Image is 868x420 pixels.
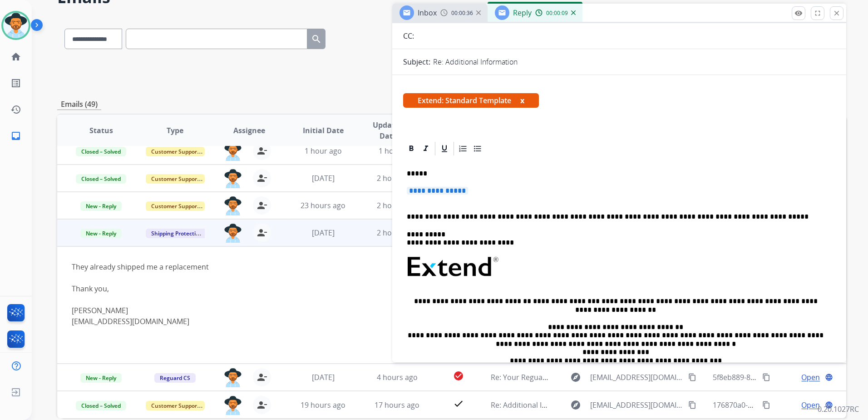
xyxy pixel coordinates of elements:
[368,120,409,141] span: Updated Date
[456,142,470,155] div: Ordered List
[10,130,21,141] mat-icon: inbox
[10,78,21,89] mat-icon: list_alt
[146,201,205,211] span: Customer Support
[491,400,609,410] span: Re: Additional Information Needed
[256,173,267,184] mat-icon: person_remove
[154,373,196,383] span: Reguard CS
[224,142,242,161] img: agent-avatar
[312,228,335,238] span: [DATE]
[520,95,524,106] button: x
[471,142,484,155] div: Bullet List
[419,142,433,155] div: Italic
[312,372,335,382] span: [DATE]
[72,316,189,326] a: [EMAIL_ADDRESS][DOMAIN_NAME]
[224,368,242,387] img: agent-avatar
[233,125,265,136] span: Assignee
[801,372,820,383] span: Open
[814,9,822,17] mat-icon: fullscreen
[438,142,451,155] div: Underline
[305,146,342,156] span: 1 hour ago
[513,8,532,18] span: Reply
[303,125,344,136] span: Initial Date
[403,30,414,41] p: CC:
[10,104,21,115] mat-icon: history
[377,173,418,183] span: 2 hours ago
[590,400,683,410] span: [EMAIL_ADDRESS][DOMAIN_NAME]
[256,400,267,410] mat-icon: person_remove
[256,372,267,383] mat-icon: person_remove
[256,227,267,238] mat-icon: person_remove
[375,400,419,410] span: 17 hours ago
[3,13,29,38] img: avatar
[546,10,568,17] span: 00:00:09
[762,373,770,381] mat-icon: content_copy
[825,373,833,381] mat-icon: language
[818,404,859,415] p: 0.20.1027RC
[377,228,418,238] span: 2 hours ago
[224,396,242,415] img: agent-avatar
[224,196,242,215] img: agent-avatar
[762,401,770,409] mat-icon: content_copy
[80,373,122,383] span: New - Reply
[688,373,696,381] mat-icon: content_copy
[146,229,208,238] span: Shipping Protection
[72,305,128,315] font: [PERSON_NAME]
[224,224,242,243] img: agent-avatar
[433,56,518,67] p: Re: Additional Information
[80,229,122,238] span: New - Reply
[403,56,430,67] p: Subject:
[76,401,126,410] span: Closed – Solved
[167,125,183,136] span: Type
[833,9,841,17] mat-icon: close
[403,93,539,108] span: Extend: Standard Template
[825,401,833,409] mat-icon: language
[10,51,21,62] mat-icon: home
[57,99,101,110] p: Emails (49)
[146,147,205,156] span: Customer Support
[590,372,683,383] span: [EMAIL_ADDRESS][DOMAIN_NAME]
[311,34,322,45] mat-icon: search
[89,125,113,136] span: Status
[72,284,109,294] font: Thank you,
[301,200,345,210] span: 23 hours ago
[76,174,126,184] span: Closed – Solved
[453,370,464,381] mat-icon: check_circle
[80,201,122,211] span: New - Reply
[418,8,437,18] span: Inbox
[491,372,571,382] span: Re: Your Reguard Claim
[688,401,696,409] mat-icon: content_copy
[570,372,581,383] mat-icon: explore
[713,400,853,410] span: 176870a0-1425-4ab5-b0c5-51c636bc921e
[453,398,464,409] mat-icon: check
[256,145,267,156] mat-icon: person_remove
[224,169,242,188] img: agent-avatar
[146,401,205,410] span: Customer Support
[312,173,335,183] span: [DATE]
[570,400,581,410] mat-icon: explore
[379,146,416,156] span: 1 hour ago
[801,400,820,410] span: Open
[256,200,267,211] mat-icon: person_remove
[72,261,684,327] div: They already shipped me a replacement
[794,9,803,17] mat-icon: remove_red_eye
[146,174,205,184] span: Customer Support
[451,10,473,17] span: 00:00:36
[377,372,418,382] span: 4 hours ago
[76,147,126,156] span: Closed – Solved
[377,200,418,210] span: 2 hours ago
[404,142,418,155] div: Bold
[713,372,853,382] span: 5f8eb889-8d80-412d-bde7-b67c98e34196
[301,400,345,410] span: 19 hours ago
